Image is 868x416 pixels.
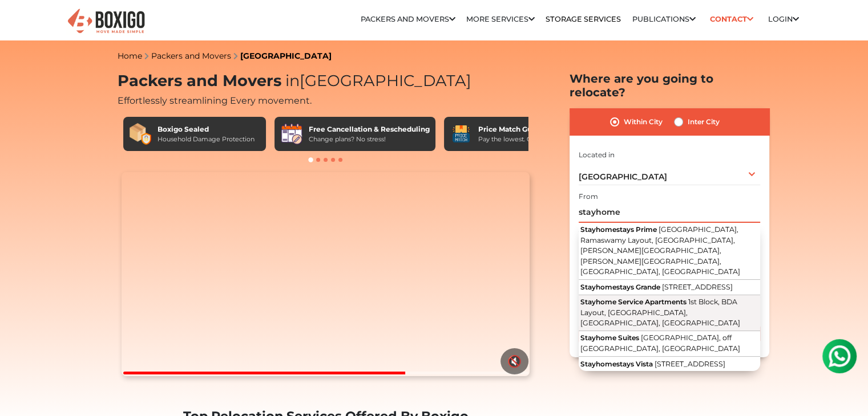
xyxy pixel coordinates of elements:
[450,123,473,145] img: Price Match Guarantee
[579,280,760,295] button: Stayhomestays Grande [STREET_ADDRESS]
[158,134,255,144] div: Household Damage Protection
[570,72,769,99] h2: Where are you going to relocate?
[579,357,760,372] button: Stayhomestays Vista [STREET_ADDRESS]
[546,15,621,23] a: Storage Services
[151,51,231,61] a: Packers and Movers
[361,15,455,23] a: Packers and Movers
[118,72,534,91] h1: Packers and Movers
[688,115,720,129] label: Inter City
[580,283,660,291] span: Stayhomestays Grande
[240,51,332,61] a: [GEOGRAPHIC_DATA]
[466,15,535,23] a: More services
[580,360,653,368] span: Stayhomestays Vista
[309,134,430,144] div: Change plans? No stress!
[478,124,565,134] div: Price Match Guarantee
[158,124,255,134] div: Boxigo Sealed
[580,297,687,306] span: Stayhome Service Apartments
[580,333,639,342] span: Stayhome Suites
[280,123,303,145] img: Free Cancellation & Rescheduling
[579,223,760,280] button: Stayhomestays Prime [GEOGRAPHIC_DATA], Ramaswamy Layout, [GEOGRAPHIC_DATA], [PERSON_NAME][GEOGRAP...
[624,115,663,129] label: Within City
[580,297,740,327] span: 1st Block, BDA Layout, [GEOGRAPHIC_DATA], [GEOGRAPHIC_DATA], [GEOGRAPHIC_DATA]
[118,51,142,61] a: Home
[118,95,312,106] span: Effortlessly streamlining Every movement.
[580,225,740,276] span: [GEOGRAPHIC_DATA], Ramaswamy Layout, [GEOGRAPHIC_DATA], [PERSON_NAME][GEOGRAPHIC_DATA], [PERSON_N...
[309,124,430,134] div: Free Cancellation & Rescheduling
[579,191,598,202] label: From
[580,225,657,234] span: Stayhomestays Prime
[579,203,760,223] input: Select Building or Nearest Landmark
[580,333,740,353] span: [GEOGRAPHIC_DATA], off [GEOGRAPHIC_DATA], [GEOGRAPHIC_DATA]
[129,123,152,145] img: Boxigo Sealed
[579,172,667,182] span: [GEOGRAPHIC_DATA]
[768,15,799,23] a: Login
[285,71,300,90] span: in
[579,295,760,331] button: Stayhome Service Apartments 1st Block, BDA Layout, [GEOGRAPHIC_DATA], [GEOGRAPHIC_DATA], [GEOGRAP...
[655,360,725,368] span: [STREET_ADDRESS]
[281,71,471,90] span: [GEOGRAPHIC_DATA]
[662,283,733,291] span: [STREET_ADDRESS]
[66,7,146,35] img: Boxigo
[579,331,760,357] button: Stayhome Suites [GEOGRAPHIC_DATA], off [GEOGRAPHIC_DATA], [GEOGRAPHIC_DATA]
[579,150,615,160] label: Located in
[11,11,34,34] img: whatsapp-icon.svg
[706,10,757,28] a: Contact
[632,15,696,23] a: Publications
[478,134,565,144] div: Pay the lowest. Guaranteed!
[122,172,530,376] video: Your browser does not support the video tag.
[500,348,528,374] button: 🔇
